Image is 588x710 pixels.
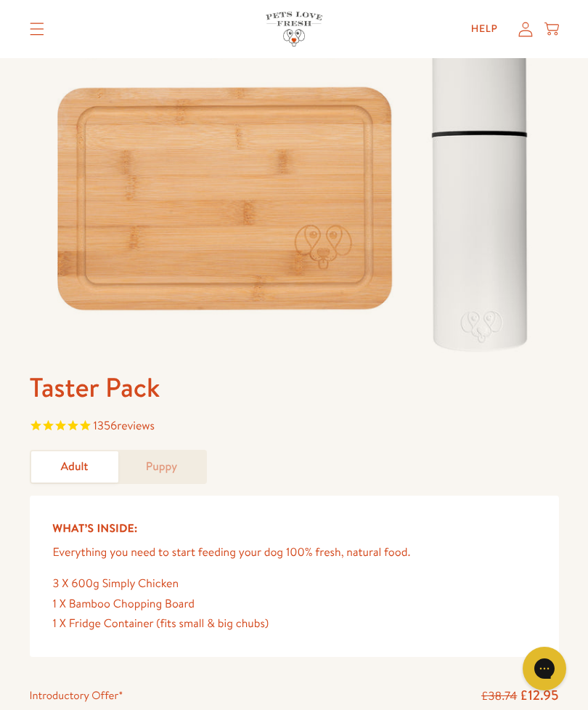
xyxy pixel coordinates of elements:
[30,370,559,405] h1: Taster Pack
[117,418,155,434] span: reviews
[53,574,536,594] div: 3 X 600g Simply Chicken
[460,15,510,44] a: Help
[118,451,205,483] a: Puppy
[266,12,322,46] img: Pets Love Fresh
[18,11,56,47] summary: Translation missing: en.sections.header.menu
[31,451,118,483] a: Adult
[481,688,517,704] s: £38.74
[30,686,123,706] div: Introductory Offer*
[53,519,536,538] h5: What’s Inside:
[30,416,559,438] span: Rated 4.8 out of 5 stars 1356 reviews
[515,642,573,695] iframe: Gorgias live chat messenger
[53,543,536,562] p: Everything you need to start feeding your dog 100% fresh, natural food.
[94,418,155,434] span: 1356 reviews
[53,596,195,612] span: 1 X Bamboo Chopping Board
[53,614,536,634] div: 1 X Fridge Container (fits small & big chubs)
